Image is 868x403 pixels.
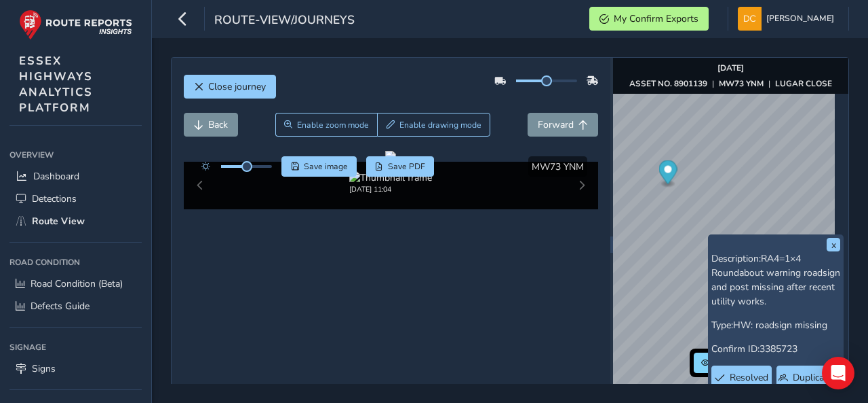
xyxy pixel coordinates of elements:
[9,357,142,380] a: Signs
[349,171,432,184] img: Thumbnail frame
[827,238,840,251] button: x
[793,371,837,384] span: Duplicated
[759,343,797,355] span: 3385723
[658,160,677,188] div: Map marker
[184,113,238,137] button: Back
[9,252,142,273] div: Road Condition
[766,7,834,31] span: [PERSON_NAME]
[388,161,425,172] span: Save PDF
[629,78,707,89] strong: ASSET NO. 8901139
[377,113,490,137] button: Draw
[719,78,764,89] strong: MW73 YNM
[208,118,228,131] span: Back
[776,366,840,389] button: Duplicated
[711,251,840,309] p: Description:
[32,362,56,375] span: Signs
[711,342,840,356] p: Confirm ID:
[399,120,481,130] span: Enable drawing mode
[589,7,709,31] button: My Confirm Exports
[711,318,840,332] p: Type:
[349,184,432,194] div: [DATE] 11:04
[31,277,123,290] span: Road Condition (Beta)
[717,63,744,73] strong: [DATE]
[738,7,762,31] img: diamond-layout
[9,145,142,165] div: Overview
[9,273,142,295] a: Road Condition (Beta)
[614,12,698,25] span: My Confirm Exports
[9,165,142,188] a: Dashboard
[711,366,772,389] button: Resolved
[297,120,369,130] span: Enable zoom mode
[32,215,85,228] span: Route View
[9,188,142,210] a: Detections
[528,113,598,137] button: Forward
[33,170,79,183] span: Dashboard
[208,80,266,93] span: Close journey
[629,78,832,89] div: | |
[775,78,832,89] strong: LUGAR CLOSE
[19,10,132,40] img: rr logo
[31,300,90,313] span: Defects Guide
[711,252,840,308] span: RA4=1×4 Roundabout warning roadsign and post missing after recent utility works.
[32,192,77,205] span: Detections
[304,161,348,172] span: Save image
[9,295,142,317] a: Defects Guide
[281,156,357,177] button: Save
[275,113,378,137] button: Zoom
[184,75,276,99] button: Close journey
[738,7,839,31] button: [PERSON_NAME]
[532,160,584,173] span: MW73 YNM
[538,118,574,131] span: Forward
[19,53,93,116] span: ESSEX HIGHWAYS ANALYTICS PLATFORM
[366,156,435,177] button: PDF
[9,337,142,357] div: Signage
[9,210,142,232] a: Route View
[733,319,827,332] span: HW: roadsign missing
[214,12,355,31] span: route-view/journeys
[730,371,768,384] span: Resolved
[822,357,854,389] div: Open Intercom Messenger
